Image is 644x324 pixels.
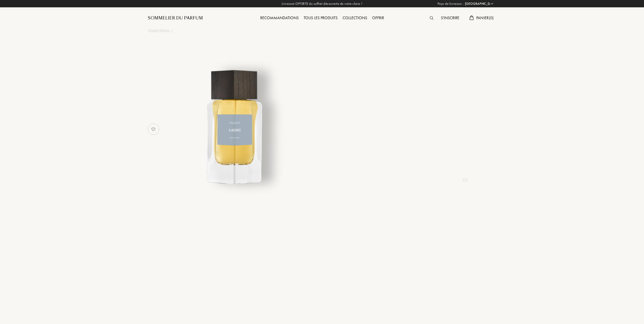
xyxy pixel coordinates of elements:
img: no_like_p.png [148,124,158,134]
div: S'inscrire [438,15,462,21]
a: S'inscrire [438,15,462,20]
div: Offrir [370,15,387,21]
div: Collections [340,15,370,21]
img: arrow_w.png [490,2,494,6]
div: Tous les produits [301,15,340,21]
a: Collections [340,15,370,20]
span: Pays de livraison : [438,1,464,6]
div: Recommandations [258,15,301,21]
span: Panier ( 0 ) [476,15,494,20]
a: Offrir [370,15,387,20]
a: Recommandations [258,15,301,20]
img: cart.svg [469,15,473,20]
img: search_icn.svg [430,16,433,20]
a: Sommelier du Parfum [148,15,203,21]
a: Tous les produits [301,15,340,20]
a: Collections [148,28,169,34]
img: undefined undefined [172,64,297,189]
div: / [171,28,173,34]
